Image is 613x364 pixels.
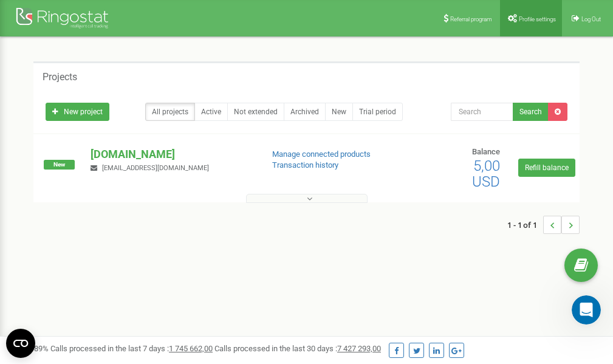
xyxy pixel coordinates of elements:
span: Calls processed in the last 7 days : [50,344,213,353]
button: Search [513,103,549,121]
a: Not extended [227,103,284,121]
span: 1 - 1 of 1 [507,216,543,234]
input: Search [451,103,513,121]
span: Log Out [581,16,601,22]
span: [EMAIL_ADDRESS][DOMAIN_NAME] [102,164,209,172]
a: Refill balance [518,159,575,177]
u: 1 745 662,00 [169,344,213,353]
span: Balance [472,147,500,156]
span: New [44,160,75,170]
a: New [325,103,353,121]
button: Open CMP widget [6,329,35,358]
a: Transaction history [272,160,338,170]
u: 7 427 293,00 [337,344,381,353]
h5: Projects [43,72,77,83]
a: Active [194,103,228,121]
span: 5,00 USD [472,157,500,190]
span: Profile settings [519,16,556,22]
iframe: Intercom live chat [572,295,601,325]
a: Trial period [352,103,403,121]
a: All projects [145,103,195,121]
a: Manage connected products [272,149,371,159]
span: Calls processed in the last 30 days : [214,344,381,353]
a: Archived [284,103,326,121]
a: New project [46,103,109,121]
span: Referral program [450,16,492,22]
nav: ... [507,204,580,246]
p: [DOMAIN_NAME] [91,146,252,162]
